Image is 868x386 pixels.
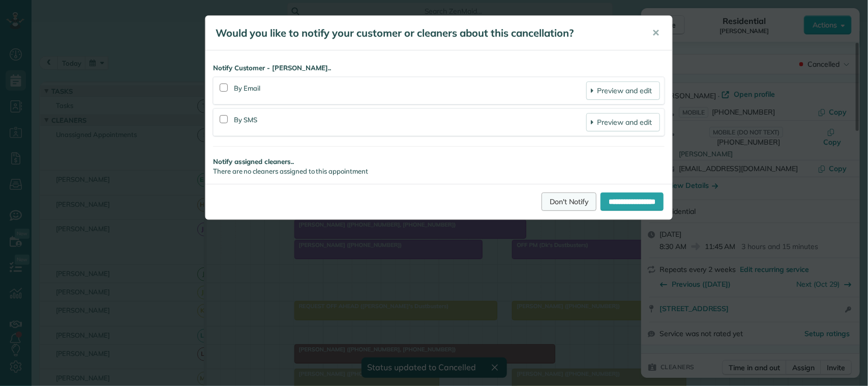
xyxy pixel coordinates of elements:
[213,167,368,175] span: There are no cleaners assigned to this appointment
[586,113,660,131] a: Preview and edit
[234,81,586,100] div: By Email
[234,113,586,131] div: By SMS
[213,63,665,73] strong: Notify Customer - [PERSON_NAME]..
[586,81,660,100] a: Preview and edit
[213,157,665,167] strong: Notify assigned cleaners..
[542,192,596,211] a: Don't Notify
[652,27,660,39] span: ✕
[216,26,638,40] h5: Would you like to notify your customer or cleaners about this cancellation?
